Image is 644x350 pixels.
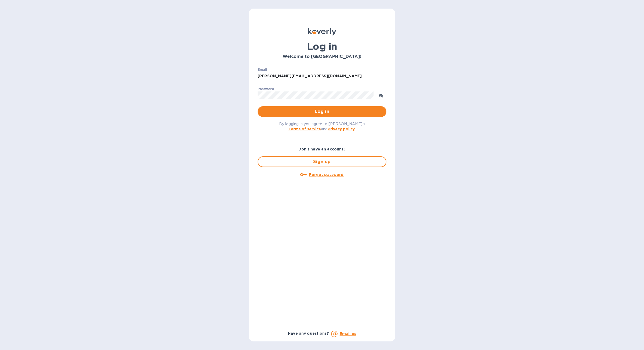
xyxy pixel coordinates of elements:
label: Password [258,87,274,91]
span: Sign up [262,159,382,165]
h1: Log in [258,41,386,52]
b: Have any questions? [288,331,329,336]
label: Email [258,68,267,71]
u: Forgot password [309,172,343,177]
a: Email us [340,331,356,336]
button: Sign up [258,156,386,167]
button: Log in [258,106,386,117]
input: Enter email address [258,72,386,80]
span: Log in [262,108,382,115]
img: Koverly [308,28,336,35]
span: By logging in you agree to [PERSON_NAME]'s and . [279,122,365,131]
h3: Welcome to [GEOGRAPHIC_DATA]! [258,54,386,59]
a: Privacy policy [328,127,355,131]
button: toggle password visibility [376,90,386,101]
a: Terms of service [288,127,321,131]
b: Don't have an account? [298,147,346,151]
